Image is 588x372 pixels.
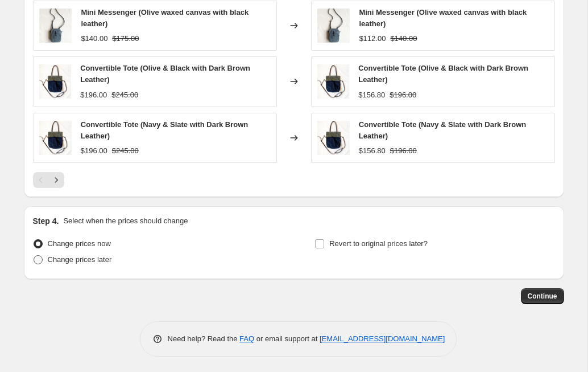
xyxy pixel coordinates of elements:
strike: $140.00 [390,33,417,44]
a: FAQ [239,334,254,343]
span: Revert to original prices later? [329,239,428,248]
div: $112.00 [359,33,386,44]
strike: $245.00 [112,145,139,157]
button: Next [48,172,64,188]
img: oliveandblack_f0500c37-5109-4509-8df8-87862d772b88_80x.jpg [317,121,350,155]
strike: $175.00 [112,33,139,44]
span: Change prices later [48,255,112,264]
span: Convertible Tote (Navy & Slate with Dark Brown Leather) [359,120,526,140]
h2: Step 4. [33,215,59,227]
img: IMG_2214_80x.jpg [317,9,350,43]
strike: $196.00 [390,145,417,157]
div: $156.80 [358,89,385,101]
span: Need help? Read the [168,334,240,343]
img: oliveandblack_f0500c37-5109-4509-8df8-87862d772b88_80x.jpg [39,121,72,155]
span: Convertible Tote (Olive & Black with Dark Brown Leather) [358,64,528,84]
strike: $245.00 [111,89,138,101]
div: $196.00 [80,89,107,101]
span: Convertible Tote (Olive & Black with Dark Brown Leather) [80,64,250,84]
img: oliveandblack_f0500c37-5109-4509-8df8-87862d772b88_80x.jpg [39,64,72,99]
strike: $196.00 [390,89,416,101]
span: Mini Messenger (Olive waxed canvas with black leather) [81,8,249,28]
div: $140.00 [81,33,107,44]
nav: Pagination [33,172,64,188]
button: Continue [521,288,564,304]
span: or email support at [254,334,320,343]
div: $196.00 [81,145,107,157]
div: $156.80 [359,145,386,157]
a: [EMAIL_ADDRESS][DOMAIN_NAME] [320,334,445,343]
span: Mini Messenger (Olive waxed canvas with black leather) [359,8,527,28]
p: Select when the prices should change [63,215,188,227]
span: Change prices now [48,239,111,248]
span: Continue [528,292,557,301]
img: IMG_2214_80x.jpg [39,9,72,43]
img: oliveandblack_f0500c37-5109-4509-8df8-87862d772b88_80x.jpg [317,64,350,99]
span: Convertible Tote (Navy & Slate with Dark Brown Leather) [81,120,248,140]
